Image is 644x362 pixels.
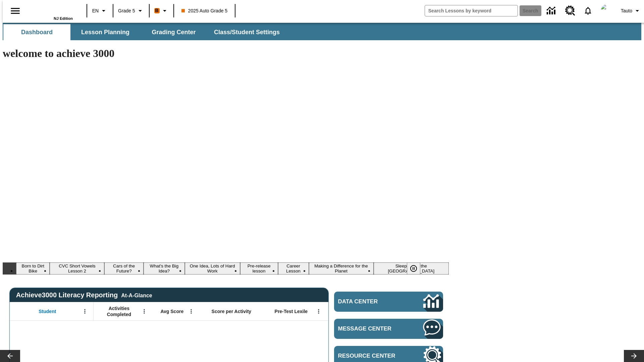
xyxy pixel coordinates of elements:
[3,47,449,60] h1: welcome to achieve 3000
[407,262,427,275] div: Pause
[3,23,641,40] div: SubNavbar
[214,28,280,36] span: Class/Student Settings
[115,5,147,17] button: Grade: Grade 5, Select a grade
[579,2,597,19] a: Notifications
[5,1,25,21] button: Open side menu
[121,291,152,299] div: At-A-Glance
[334,292,443,312] a: Data Center
[407,262,420,275] button: Pause
[29,3,73,16] a: Home
[597,2,618,19] button: Select a new avatar
[185,262,240,275] button: Slide 5 One Idea, Lots of Hard Work
[155,6,159,15] span: B
[3,24,286,40] div: SubNavbar
[29,2,73,20] div: Home
[39,308,56,314] span: Student
[152,5,171,17] button: Boost Class color is orange. Change class color
[140,24,207,40] button: Grading Center
[543,2,561,20] a: Data Center
[338,298,401,305] span: Data Center
[21,28,53,36] span: Dashboard
[425,5,518,16] input: search field
[275,308,308,314] span: Pre-Test Lexile
[89,5,111,17] button: Language: EN, Select a language
[97,305,141,317] span: Activities Completed
[338,325,403,332] span: Message Center
[314,306,324,316] button: Open Menu
[278,262,309,275] button: Slide 7 Career Lesson
[16,291,152,299] span: Achieve3000 Literacy Reporting
[374,262,449,275] button: Slide 9 Sleepless in the Animal Kingdom
[50,262,104,275] button: Slide 2 CVC Short Vowels Lesson 2
[240,262,278,275] button: Slide 6 Pre-release lesson
[334,319,443,339] a: Message Center
[160,308,183,314] span: Avg Score
[54,16,73,20] span: NJ Edition
[338,353,403,359] span: Resource Center
[92,7,99,14] span: EN
[601,4,614,17] img: avatar image
[181,7,228,14] span: 2025 Auto Grade 5
[309,262,374,275] button: Slide 8 Making a Difference for the Planet
[104,262,143,275] button: Slide 3 Cars of the Future?
[72,24,139,40] button: Lesson Planning
[561,2,579,20] a: Resource Center, Will open in new tab
[118,7,135,14] span: Grade 5
[209,24,285,40] button: Class/Student Settings
[152,28,196,36] span: Grading Center
[144,262,185,275] button: Slide 4 What's the Big Idea?
[618,5,644,17] button: Profile/Settings
[16,262,50,275] button: Slide 1 Born to Dirt Bike
[3,24,70,40] button: Dashboard
[81,28,129,36] span: Lesson Planning
[80,306,90,316] button: Open Menu
[624,350,644,362] button: Lesson carousel, Next
[186,306,196,316] button: Open Menu
[212,308,252,314] span: Score per Activity
[621,7,632,14] span: Tauto
[139,306,149,316] button: Open Menu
